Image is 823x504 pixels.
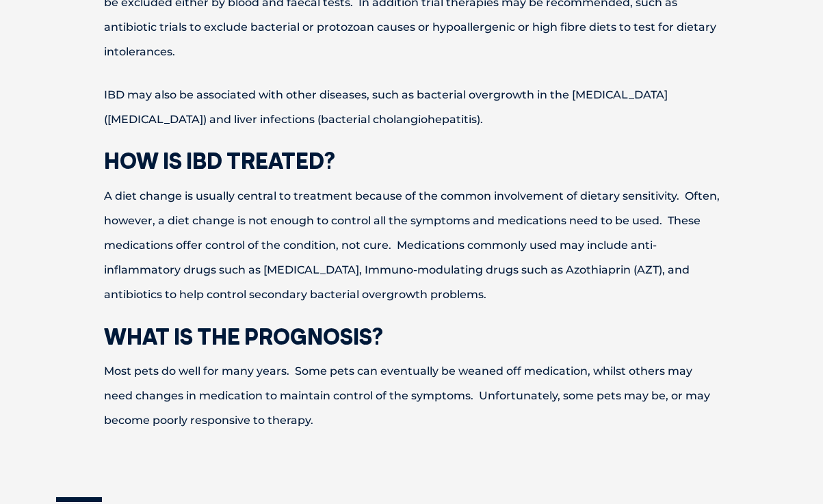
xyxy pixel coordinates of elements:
h2: HOW IS IBD TREATED? [56,150,768,172]
p: IBD may also be associated with other diseases, such as bacterial overgrowth in the [MEDICAL_DATA... [56,83,768,132]
p: Most pets do well for many years. Some pets can eventually be weaned off medication, whilst other... [56,359,768,457]
p: A diet change is usually central to treatment because of the common involvement of dietary sensit... [56,184,768,307]
h2: WHAT IS THE PROGNOSIS? [56,326,768,347]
